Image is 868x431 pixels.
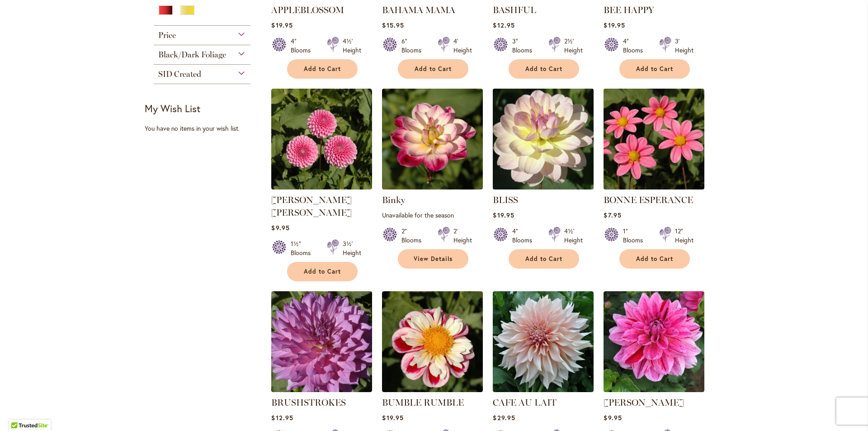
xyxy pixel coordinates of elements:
[493,385,594,394] a: Café Au Lait
[398,59,468,79] button: Add to Cart
[493,413,515,422] span: $29.95
[493,291,594,392] img: Café Au Lait
[382,413,403,422] span: $19.95
[604,413,622,422] span: $9.95
[271,5,344,15] a: APPLEBLOSSOM
[512,227,538,245] div: 4" Blooms
[271,21,292,29] span: $19.95
[604,21,625,29] span: $19.95
[604,291,704,392] img: CHA CHING
[271,89,372,189] img: BETTY ANNE
[382,397,464,408] a: BUMBLE RUMBLE
[491,86,596,192] img: BLISS
[619,249,690,269] button: Add to Cart
[493,21,514,29] span: $12.95
[509,59,579,79] button: Add to Cart
[287,59,358,79] button: Add to Cart
[271,223,289,232] span: $9.95
[291,239,316,257] div: 1½" Blooms
[304,65,341,73] span: Add to Cart
[271,385,372,394] a: BRUSHSTROKES
[401,227,427,245] div: 2" Blooms
[401,37,427,55] div: 6" Blooms
[604,385,704,394] a: CHA CHING
[493,211,514,219] span: $19.95
[675,37,693,55] div: 3' Height
[398,249,468,269] a: View Details
[453,227,472,245] div: 2' Height
[623,37,648,55] div: 4" Blooms
[604,5,654,15] a: BEE HAPPY
[158,30,176,40] span: Price
[271,183,372,191] a: BETTY ANNE
[291,37,316,55] div: 4" Blooms
[382,21,404,29] span: $15.95
[512,37,538,55] div: 3" Blooms
[675,227,693,245] div: 12" Height
[564,37,583,55] div: 2½' Height
[158,50,226,60] span: Black/Dark Foliage
[271,397,346,408] a: BRUSHSTROKES
[493,397,557,408] a: CAFE AU LAIT
[158,69,201,79] span: SID Created
[304,268,341,275] span: Add to Cart
[382,385,483,394] a: BUMBLE RUMBLE
[415,65,452,73] span: Add to Cart
[271,413,293,422] span: $12.95
[493,194,518,205] a: BLISS
[509,249,579,269] button: Add to Cart
[493,183,594,191] a: BLISS
[271,194,352,218] a: [PERSON_NAME] [PERSON_NAME]
[623,227,648,245] div: 1" Blooms
[636,65,673,73] span: Add to Cart
[604,194,693,205] a: BONNE ESPERANCE
[145,124,265,133] div: You have no items in your wish list.
[604,89,704,189] img: BONNE ESPERANCE
[382,5,455,15] a: BAHAMA MAMA
[382,183,483,191] a: Binky
[343,239,361,257] div: 3½' Height
[343,37,361,55] div: 4½' Height
[604,397,684,408] a: [PERSON_NAME]
[453,37,472,55] div: 4' Height
[604,211,621,219] span: $7.95
[287,262,358,281] button: Add to Cart
[493,5,536,15] a: BASHFUL
[564,227,583,245] div: 4½' Height
[382,89,483,189] img: Binky
[525,65,562,73] span: Add to Cart
[636,255,673,263] span: Add to Cart
[414,255,453,263] span: View Details
[382,194,405,205] a: Binky
[145,102,200,115] strong: My Wish List
[525,255,562,263] span: Add to Cart
[382,211,483,219] p: Unavailable for the season
[382,291,483,392] img: BUMBLE RUMBLE
[271,291,372,392] img: BRUSHSTROKES
[604,183,704,191] a: BONNE ESPERANCE
[619,59,690,79] button: Add to Cart
[7,399,32,424] iframe: Launch Accessibility Center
